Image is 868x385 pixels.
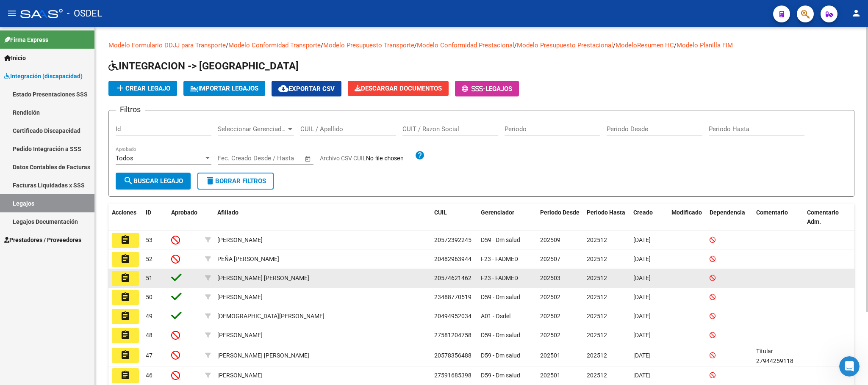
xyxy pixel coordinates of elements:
[205,177,266,185] span: Borrar Filtros
[677,41,733,49] a: Modelo Planilla FIM
[168,203,202,231] datatable-header-cell: Aprobado
[431,203,477,231] datatable-header-cell: CUIL
[146,352,153,359] span: 47
[217,273,309,283] div: [PERSON_NAME] [PERSON_NAME]
[753,203,804,231] datatable-header-cell: Comentario
[807,209,839,225] span: Comentario Adm.
[630,203,668,231] datatable-header-cell: Creado
[540,209,580,216] span: Periodo Desde
[146,332,153,338] span: 48
[633,209,653,216] span: Creado
[303,154,313,164] button: Open calendar
[633,332,651,338] span: [DATE]
[462,85,485,93] span: -
[434,275,471,281] span: 20574621462
[434,332,471,338] span: 27581204758
[434,236,471,243] span: 20572392245
[217,254,279,264] div: PEÑA [PERSON_NAME]
[366,155,415,162] input: Archivo CSV CUIL
[120,311,130,321] mat-icon: assignment
[142,203,168,231] datatable-header-cell: ID
[587,209,625,216] span: Periodo Hasta
[633,372,651,379] span: [DATE]
[434,313,471,319] span: 20494952034
[320,155,366,162] span: Archivo CSV CUIL
[540,256,560,262] span: 202507
[120,370,130,380] mat-icon: assignment
[587,275,607,281] span: 202512
[668,203,706,231] datatable-header-cell: Modificado
[587,372,607,379] span: 202512
[481,313,510,319] span: A01 - Osdel
[112,209,136,216] span: Acciones
[455,81,519,96] button: -Legajos
[115,85,170,92] span: Crear Legajo
[348,81,449,96] button: Descargar Documentos
[217,371,263,380] div: [PERSON_NAME]
[756,348,798,383] span: Titular 27944259118 dada de baja en afip
[434,352,471,359] span: 20578356488
[540,352,560,359] span: 202501
[706,203,753,231] datatable-header-cell: Dependencia
[120,235,130,245] mat-icon: assignment
[217,209,238,216] span: Afiliado
[839,356,860,377] iframe: Intercom live chat
[616,41,674,49] a: ModeloResumen HC
[415,150,425,160] mat-icon: help
[228,41,321,49] a: Modelo Conformidad Transporte
[115,83,125,93] mat-icon: add
[417,41,514,49] a: Modelo Conformidad Prestacional
[4,53,26,63] span: Inicio
[323,41,414,49] a: Modelo Presupuesto Transporte
[587,256,607,262] span: 202512
[4,235,81,245] span: Prestadores / Proveedores
[434,209,447,216] span: CUIL
[120,273,130,283] mat-icon: assignment
[587,332,607,338] span: 202512
[67,4,102,23] span: - OSDEL
[434,294,471,300] span: 23488770519
[120,330,130,340] mat-icon: assignment
[260,154,301,162] input: Fecha fin
[481,236,520,243] span: D59 - Dm salud
[587,294,607,300] span: 202512
[146,256,153,262] span: 52
[485,85,512,93] span: Legajos
[633,313,651,319] span: [DATE]
[217,330,263,340] div: [PERSON_NAME]
[671,209,702,216] span: Modificado
[540,236,560,243] span: 202509
[120,292,130,302] mat-icon: assignment
[116,154,133,162] span: Todos
[851,8,861,18] mat-icon: person
[116,173,191,190] button: Buscar Legajo
[120,254,130,264] mat-icon: assignment
[517,41,613,49] a: Modelo Presupuesto Prestacional
[120,350,130,360] mat-icon: assignment
[146,372,153,379] span: 46
[583,203,630,231] datatable-header-cell: Periodo Hasta
[217,311,324,321] div: [DEMOGRAPHIC_DATA][PERSON_NAME]
[278,85,335,93] span: Exportar CSV
[218,154,252,162] input: Fecha inicio
[146,209,151,216] span: ID
[540,275,560,281] span: 202503
[146,236,153,243] span: 53
[587,313,607,319] span: 202512
[123,177,183,185] span: Buscar Legajo
[481,352,520,359] span: D59 - Dm salud
[481,372,520,379] span: D59 - Dm salud
[756,209,788,216] span: Comentario
[7,8,17,18] mat-icon: menu
[481,256,518,262] span: F23 - FADMED
[4,71,83,81] span: Integración (discapacidad)
[633,236,651,243] span: [DATE]
[633,275,651,281] span: [DATE]
[183,81,265,96] button: IMPORTAR LEGAJOS
[710,209,745,216] span: Dependencia
[108,60,299,72] span: INTEGRACION -> [GEOGRAPHIC_DATA]
[633,256,651,262] span: [DATE]
[587,236,607,243] span: 202512
[4,35,48,44] span: Firma Express
[108,81,177,96] button: Crear Legajo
